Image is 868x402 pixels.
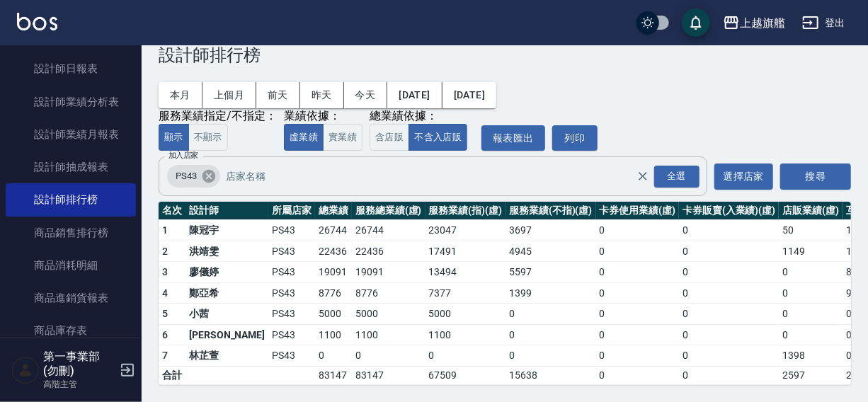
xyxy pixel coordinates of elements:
button: 含店販 [370,124,409,151]
h5: 第一事業部 (勿刪) [43,350,115,378]
td: 0 [352,345,426,367]
td: 0 [679,241,779,262]
button: 本月 [159,82,202,108]
button: save [682,8,710,37]
td: 4945 [506,241,595,262]
td: 1100 [426,324,506,345]
button: 今天 [344,82,388,108]
td: 0 [679,262,779,283]
button: 不含入店販 [409,124,467,151]
td: 83147 [315,366,352,384]
button: 前天 [256,82,300,108]
td: [PERSON_NAME] [185,324,268,345]
span: 1 [162,224,168,236]
td: 0 [596,366,680,384]
div: 全選 [654,166,699,188]
a: 商品消耗明細 [6,249,136,282]
td: 26744 [352,220,426,241]
span: 5 [162,308,168,319]
a: 商品進銷貨報表 [6,282,136,314]
td: PS43 [268,220,315,241]
td: 0 [779,262,843,283]
td: 5000 [315,304,352,325]
button: 實業績 [323,124,362,151]
td: 0 [679,345,779,367]
td: 小茜 [185,304,268,325]
button: 虛業績 [284,124,324,151]
td: 13494 [426,262,506,283]
td: 陳冠宇 [185,220,268,241]
td: 17491 [426,241,506,262]
th: 名次 [159,202,185,220]
p: 高階主管 [43,378,115,391]
td: 0 [506,324,595,345]
span: 7 [162,350,168,361]
th: 服務業績(不指)(虛) [506,202,595,220]
td: 19091 [352,262,426,283]
th: 總業績 [315,202,352,220]
td: 50 [779,220,843,241]
span: 4 [162,287,168,299]
td: 0 [315,345,352,367]
td: 0 [679,324,779,345]
span: 2 [162,246,168,257]
button: 不顯示 [188,124,228,151]
td: 0 [779,282,843,304]
label: 加入店家 [169,150,198,161]
td: 0 [596,241,680,262]
td: 林芷萱 [185,345,268,367]
td: 0 [779,324,843,345]
td: 19091 [315,262,352,283]
td: 洪靖雯 [185,241,268,262]
div: 業績依據： [284,109,362,124]
a: 設計師業績分析表 [6,86,136,118]
td: PS43 [268,345,315,367]
th: 服務業績(指)(虛) [426,202,506,220]
td: 0 [596,282,680,304]
td: 0 [596,345,680,367]
button: 上越旗艦 [717,8,791,38]
td: 5000 [426,304,506,325]
td: 67509 [426,366,506,384]
a: 商品庫存表 [6,314,136,347]
td: 8776 [352,282,426,304]
span: 3 [162,266,168,277]
button: 報表匯出 [481,125,545,151]
td: 0 [679,282,779,304]
div: 上越旗艦 [740,14,785,32]
a: 商品銷售排行榜 [6,217,136,249]
td: 0 [596,220,680,241]
td: 廖儀婷 [185,262,268,283]
td: 0 [596,304,680,325]
button: 選擇店家 [714,163,773,190]
h3: 設計師排行榜 [159,45,851,65]
a: 設計師排行榜 [6,183,136,216]
td: 1398 [779,345,843,367]
a: 設計師抽成報表 [6,151,136,183]
td: 22436 [352,241,426,262]
button: Open [651,163,702,190]
button: 列印 [552,125,598,151]
td: 22436 [315,241,352,262]
button: 上個月 [202,82,256,108]
th: 卡券販賣(入業績)(虛) [679,202,779,220]
th: 卡券使用業績(虛) [596,202,680,220]
td: 23047 [426,220,506,241]
td: 1149 [779,241,843,262]
td: PS43 [268,262,315,283]
button: 顯示 [159,124,189,151]
div: 總業績依據： [370,109,474,124]
button: 登出 [796,10,851,36]
td: 5597 [506,262,595,283]
button: [DATE] [442,82,496,108]
td: 1100 [352,324,426,345]
a: 設計師日報表 [6,52,136,85]
a: 設計師業績月報表 [6,118,136,151]
td: 0 [679,366,779,384]
td: 1399 [506,282,595,304]
img: Person [11,356,40,384]
td: PS43 [268,241,315,262]
span: 6 [162,329,168,340]
td: 83147 [352,366,426,384]
td: 0 [426,345,506,367]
